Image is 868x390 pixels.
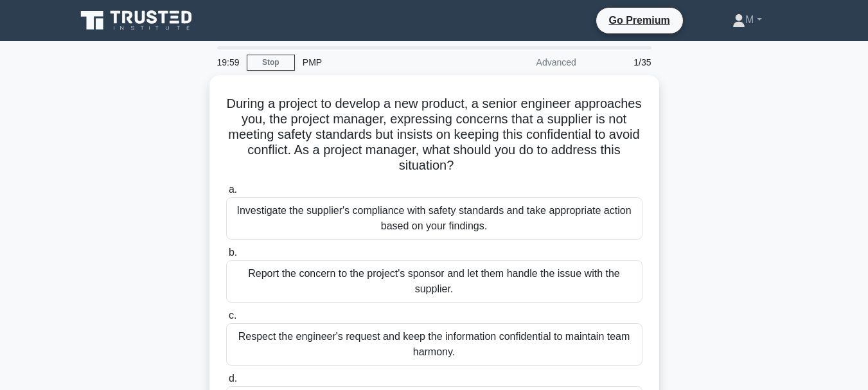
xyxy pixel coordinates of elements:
div: PMP [295,49,472,75]
div: Respect the engineer's request and keep the information confidential to maintain team harmony. [226,323,642,366]
span: c. [229,310,236,321]
div: Advanced [472,49,584,75]
div: Investigate the supplier's compliance with safety standards and take appropriate action based on ... [226,197,642,240]
span: d. [229,373,237,384]
div: 1/35 [584,49,659,75]
h5: During a project to develop a new product, a senior engineer approaches you, the project manager,... [225,96,644,174]
a: Go Premium [601,12,678,28]
div: 19:59 [209,49,247,75]
span: a. [229,184,237,195]
span: b. [229,247,237,258]
div: Report the concern to the project's sponsor and let them handle the issue with the supplier. [226,260,642,303]
a: Stop [247,55,295,71]
a: M [702,7,792,33]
